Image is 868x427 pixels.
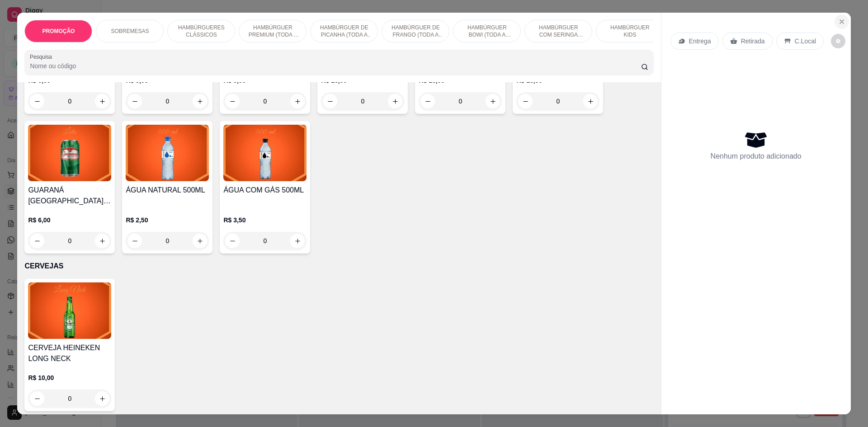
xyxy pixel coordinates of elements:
[24,261,653,272] p: CERVEJAS
[290,94,305,108] button: increase-product-quantity
[28,125,111,181] img: product-image
[126,125,209,181] img: product-image
[30,391,44,406] button: decrease-product-quantity
[223,185,307,196] h4: ÁGUA COM GÁS 500ML
[225,94,240,108] button: decrease-product-quantity
[127,94,142,108] button: decrease-product-quantity
[28,343,111,364] h4: CERVEJA HEINEKEN LONG NECK
[30,94,44,108] button: decrease-product-quantity
[126,216,209,225] p: R$ 2,50
[532,24,585,38] p: HAMBÚRGUER COM SERINGA (TODA A LINHA SERINGA ACOMPANHA FRITAS DE CORTESIA)
[486,94,500,108] button: increase-product-quantity
[30,61,641,70] input: Pesquisa
[30,53,55,61] label: Pesquisa
[246,24,299,38] p: HAMBÚRGUER PREMIUM (TODA A LINHA PREMIUM ACOMPANHA FRITAS DE CORTESIA)
[583,94,598,108] button: increase-product-quantity
[225,234,240,248] button: decrease-product-quantity
[127,234,142,248] button: decrease-product-quantity
[28,185,111,206] h4: GUARANÁ [GEOGRAPHIC_DATA] [PERSON_NAME]
[28,282,111,339] img: product-image
[223,216,307,225] p: R$ 3,50
[290,234,305,248] button: increase-product-quantity
[795,37,816,46] p: C.Local
[831,34,845,48] button: decrease-product-quantity
[835,14,849,29] button: Close
[42,28,75,35] p: PROMOÇÃO
[323,94,337,108] button: decrease-product-quantity
[318,24,370,38] p: HAMBÚRGUER DE PICANHA (TODA A LINHA PICANHA ACOMPANHA FRITAS DE CORTESIA)
[461,24,513,38] p: HAMBÚRGUER BOWl (TODA A LINHA BOWl ACOMPANHA FRITAS DE CORTESIA)
[126,185,209,196] h4: ÁGUA NATURAL 500ML
[420,94,435,108] button: decrease-product-quantity
[223,125,307,181] img: product-image
[95,234,109,248] button: increase-product-quantity
[389,24,442,38] p: HAMBÚRGUER DE FRANGO (TODA A LINHA FRANGO ACOMPANHA FRITAS DE CORTESIA)
[518,94,533,108] button: decrease-product-quantity
[193,234,207,248] button: increase-product-quantity
[28,373,111,382] p: R$ 10,00
[388,94,402,108] button: increase-product-quantity
[175,24,227,38] p: HAMBÚRGUERES CLÁSSICOS
[689,37,711,46] p: Entrega
[711,151,802,162] p: Nenhum produto adicionado
[604,24,656,38] p: HAMBÚRGUER KIDS
[111,28,149,35] p: SOBREMESAS
[28,216,111,225] p: R$ 6,00
[741,37,765,46] p: Retirada
[30,234,44,248] button: decrease-product-quantity
[95,391,109,406] button: increase-product-quantity
[95,94,109,108] button: increase-product-quantity
[193,94,207,108] button: increase-product-quantity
